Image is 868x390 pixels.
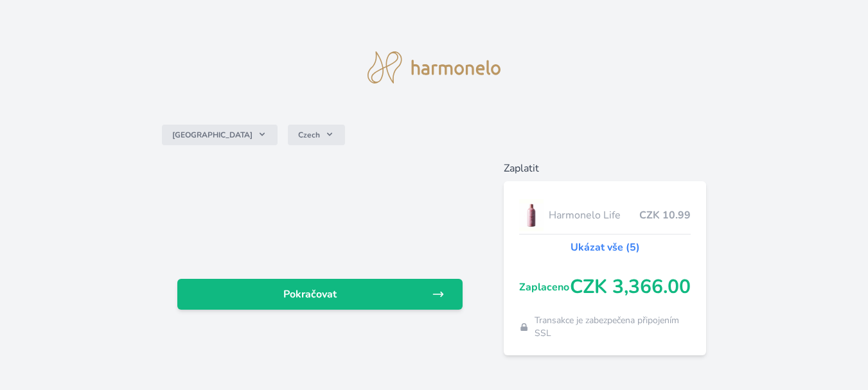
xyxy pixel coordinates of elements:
[519,199,544,231] img: CLEAN_LIFE_se_stinem_x-lo.jpg
[519,279,570,295] span: Zaplaceno
[639,208,691,223] span: CZK 10.99
[172,130,252,140] span: [GEOGRAPHIC_DATA]
[549,208,639,223] span: Harmonelo Life
[504,161,706,176] h6: Zaplatit
[535,314,691,340] span: Transakce je zabezpečena připojením SSL
[298,130,320,140] span: Czech
[571,240,640,255] a: Ukázat vše (5)
[368,51,501,84] img: logo.svg
[570,276,691,299] span: CZK 3,366.00
[162,125,278,145] button: [GEOGRAPHIC_DATA]
[188,287,432,302] span: Pokračovat
[177,279,463,310] a: Pokračovat
[288,125,345,145] button: Czech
